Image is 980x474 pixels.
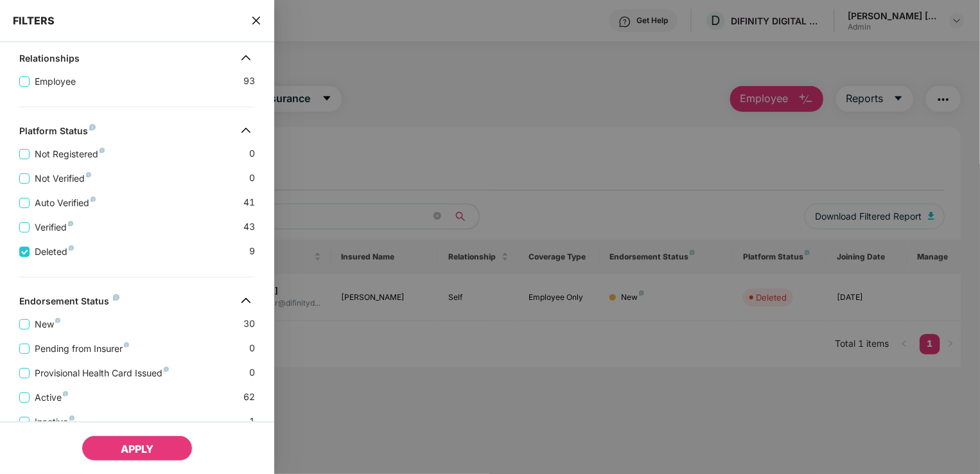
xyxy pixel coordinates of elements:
span: 43 [243,220,255,234]
img: svg+xml;base64,PHN2ZyB4bWxucz0iaHR0cDovL3d3dy53My5vcmcvMjAwMC9zdmciIHdpZHRoPSI4IiBoZWlnaHQ9IjgiIH... [91,197,96,202]
span: 62 [243,390,255,405]
img: svg+xml;base64,PHN2ZyB4bWxucz0iaHR0cDovL3d3dy53My5vcmcvMjAwMC9zdmciIHdpZHRoPSIzMiIgaGVpZ2h0PSIzMi... [236,290,256,311]
img: svg+xml;base64,PHN2ZyB4bWxucz0iaHR0cDovL3d3dy53My5vcmcvMjAwMC9zdmciIHdpZHRoPSIzMiIgaGVpZ2h0PSIzMi... [236,120,256,141]
span: Auto Verified [30,196,101,210]
img: svg+xml;base64,PHN2ZyB4bWxucz0iaHR0cDovL3d3dy53My5vcmcvMjAwMC9zdmciIHdpZHRoPSI4IiBoZWlnaHQ9IjgiIH... [86,172,91,177]
img: svg+xml;base64,PHN2ZyB4bWxucz0iaHR0cDovL3d3dy53My5vcmcvMjAwMC9zdmciIHdpZHRoPSI4IiBoZWlnaHQ9IjgiIH... [69,245,74,250]
span: 0 [249,365,255,380]
span: 0 [249,146,255,161]
img: svg+xml;base64,PHN2ZyB4bWxucz0iaHR0cDovL3d3dy53My5vcmcvMjAwMC9zdmciIHdpZHRoPSI4IiBoZWlnaHQ9IjgiIH... [69,416,74,421]
span: Inactive [30,415,80,429]
img: svg+xml;base64,PHN2ZyB4bWxucz0iaHR0cDovL3d3dy53My5vcmcvMjAwMC9zdmciIHdpZHRoPSI4IiBoZWlnaHQ9IjgiIH... [68,221,73,226]
span: Verified [30,220,78,234]
span: Active [30,391,73,405]
div: Relationships [19,53,80,68]
img: svg+xml;base64,PHN2ZyB4bWxucz0iaHR0cDovL3d3dy53My5vcmcvMjAwMC9zdmciIHdpZHRoPSI4IiBoZWlnaHQ9IjgiIH... [55,318,60,323]
span: Provisional Health Card Issued [30,366,174,380]
span: Pending from Insurer [30,342,134,356]
span: FILTERS [13,14,55,27]
span: 1 [249,414,255,429]
span: Not Verified [30,171,96,186]
img: svg+xml;base64,PHN2ZyB4bWxucz0iaHR0cDovL3d3dy53My5vcmcvMjAwMC9zdmciIHdpZHRoPSIzMiIgaGVpZ2h0PSIzMi... [236,48,256,68]
span: Not Registered [30,147,110,161]
img: svg+xml;base64,PHN2ZyB4bWxucz0iaHR0cDovL3d3dy53My5vcmcvMjAwMC9zdmciIHdpZHRoPSI4IiBoZWlnaHQ9IjgiIH... [63,391,68,396]
span: APPLY [121,443,153,455]
div: Endorsement Status [19,295,119,311]
span: Deleted [30,245,79,259]
img: svg+xml;base64,PHN2ZyB4bWxucz0iaHR0cDovL3d3dy53My5vcmcvMjAwMC9zdmciIHdpZHRoPSI4IiBoZWlnaHQ9IjgiIH... [89,124,96,130]
button: APPLY [82,435,193,461]
span: Employee [30,75,81,89]
img: svg+xml;base64,PHN2ZyB4bWxucz0iaHR0cDovL3d3dy53My5vcmcvMjAwMC9zdmciIHdpZHRoPSI4IiBoZWlnaHQ9IjgiIH... [164,367,169,372]
span: New [30,317,66,331]
img: svg+xml;base64,PHN2ZyB4bWxucz0iaHR0cDovL3d3dy53My5vcmcvMjAwMC9zdmciIHdpZHRoPSI4IiBoZWlnaHQ9IjgiIH... [113,294,119,301]
span: 0 [249,341,255,356]
div: Platform Status [19,125,96,141]
span: 9 [249,244,255,259]
span: 93 [243,74,255,89]
img: svg+xml;base64,PHN2ZyB4bWxucz0iaHR0cDovL3d3dy53My5vcmcvMjAwMC9zdmciIHdpZHRoPSI4IiBoZWlnaHQ9IjgiIH... [124,342,129,347]
span: 30 [243,317,255,331]
span: 41 [243,195,255,210]
span: close [251,14,261,27]
img: svg+xml;base64,PHN2ZyB4bWxucz0iaHR0cDovL3d3dy53My5vcmcvMjAwMC9zdmciIHdpZHRoPSI4IiBoZWlnaHQ9IjgiIH... [100,148,105,153]
span: 0 [249,171,255,186]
